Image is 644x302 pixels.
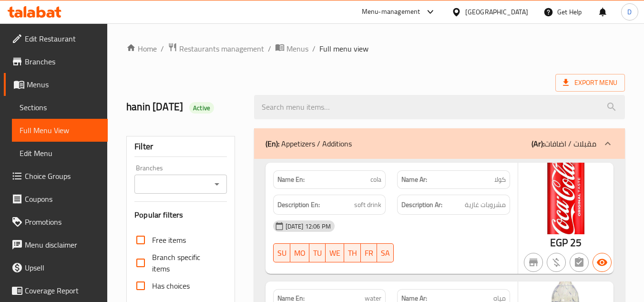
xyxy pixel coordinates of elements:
strong: Description Ar: [401,199,442,211]
div: Active [189,102,214,114]
span: Export Menu [555,74,625,92]
span: Full Menu View [20,125,100,136]
a: Branches [4,50,108,73]
button: FR [361,243,377,262]
span: Coverage Report [25,285,100,296]
a: Full Menu View [12,119,108,142]
span: Promotions [25,216,100,228]
span: 25 [570,233,582,252]
a: Restaurants management [168,42,264,55]
button: SA [377,243,394,262]
span: soft drink [354,199,381,211]
h2: hanin [DATE] [126,100,242,114]
span: [DATE] 12:06 PM [282,222,335,231]
strong: Description En: [277,199,320,211]
span: Free items [152,234,186,246]
li: / [161,43,164,54]
button: Open [210,177,224,191]
button: MO [290,243,309,262]
button: Available [593,253,612,272]
a: Menus [4,73,108,96]
strong: Name Ar: [401,175,427,185]
a: Upsell [4,256,108,279]
h3: Popular filters [134,209,226,220]
b: (En): [266,136,279,151]
div: Filter [134,136,226,157]
a: Menus [275,42,308,55]
span: Menus [27,79,100,90]
button: Not branch specific item [524,253,543,272]
span: WE [329,246,340,260]
span: D [627,7,632,17]
button: WE [326,243,344,262]
span: Branch specific items [152,251,219,274]
span: Edit Menu [20,147,100,159]
strong: Name En: [277,175,305,185]
a: Edit Restaurant [4,27,108,50]
p: Appetizers / Additions [266,138,352,149]
span: Active [189,104,214,113]
div: Menu-management [362,6,420,18]
a: Sections [12,96,108,119]
li: / [268,43,271,54]
button: SU [273,243,290,262]
span: Coupons [25,193,100,205]
span: Has choices [152,280,190,292]
a: Home [126,43,157,54]
button: Purchased item [547,253,566,272]
a: Choice Groups [4,165,108,187]
span: Export Menu [563,77,617,89]
span: Restaurants management [179,43,264,54]
span: مشروبات غازية [465,199,506,211]
span: Edit Restaurant [25,33,100,44]
a: Coverage Report [4,279,108,302]
p: مقبلات / اضافات [532,138,596,149]
span: Upsell [25,262,100,273]
span: كولا [494,175,506,185]
span: Branches [25,56,100,67]
span: TH [348,246,357,260]
span: cola [370,175,381,185]
span: Choice Groups [25,170,100,182]
span: EGP [550,233,568,252]
a: Coupons [4,187,108,210]
button: TH [344,243,361,262]
a: Promotions [4,210,108,233]
span: SA [381,246,390,260]
b: (Ar): [532,136,544,151]
span: Sections [20,102,100,113]
input: search [254,95,625,119]
span: Full menu view [319,43,368,54]
span: FR [365,246,373,260]
span: Menu disclaimer [25,239,100,250]
span: TU [313,246,322,260]
a: Edit Menu [12,142,108,165]
a: Menu disclaimer [4,233,108,256]
div: [GEOGRAPHIC_DATA] [465,7,528,17]
span: MO [294,246,306,260]
li: / [312,43,316,54]
button: Not has choices [570,253,589,272]
span: SU [277,246,286,260]
button: TU [309,243,326,262]
span: Menus [286,43,308,54]
nav: breadcrumb [126,42,625,55]
img: %D9%83%D9%88%D9%84%D8%A7638948329403032368.jpg [518,163,613,234]
div: (En): Appetizers / Additions(Ar):مقبلات / اضافات [254,128,625,159]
